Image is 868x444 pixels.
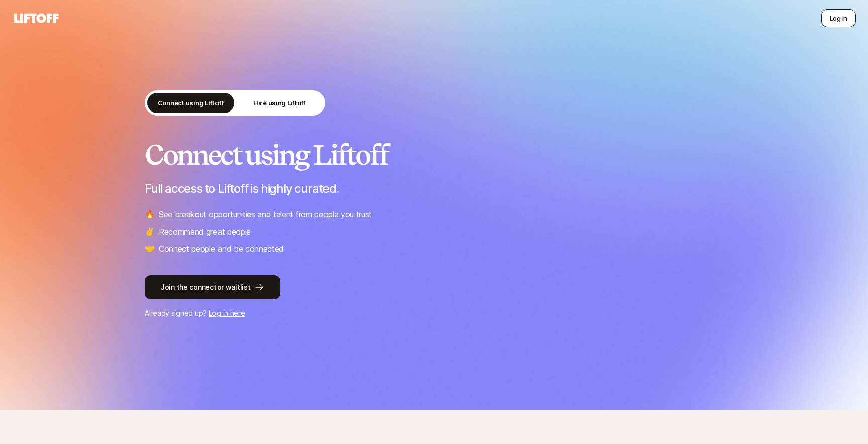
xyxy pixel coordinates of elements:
p: Hire using Liftoff [253,98,306,108]
p: Already signed up? [145,307,723,319]
p: Connect people and be connected [159,242,284,255]
a: Log in here [209,309,245,317]
span: ✌️ [145,225,155,238]
button: Join the connector waitlist [145,275,280,299]
span: 🤝 [145,242,155,255]
p: Recommend great people [159,225,251,238]
p: Connect using Liftoff [158,98,224,108]
span: 🔥 [145,208,155,221]
a: Join the connector waitlist [145,275,723,299]
button: Log in [821,9,856,27]
p: See breakout opportunities and talent from people you trust [159,208,372,221]
h2: Connect using Liftoff [145,140,723,170]
p: Full access to Liftoff is highly curated. [145,182,723,196]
